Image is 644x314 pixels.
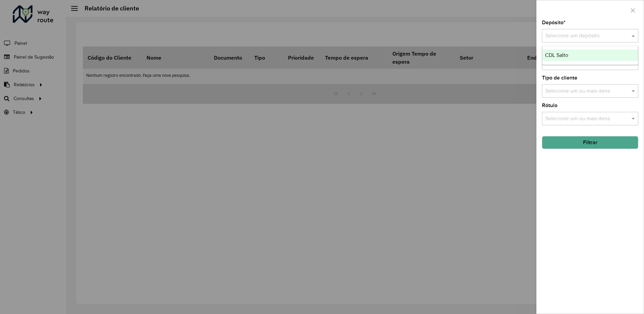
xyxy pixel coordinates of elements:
[542,136,638,149] button: Filtrar
[542,74,577,82] label: Tipo de cliente
[545,52,568,58] span: CDL Salto
[542,101,557,109] label: Rótulo
[542,19,566,27] label: Depósito
[542,46,638,65] ng-dropdown-panel: Options list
